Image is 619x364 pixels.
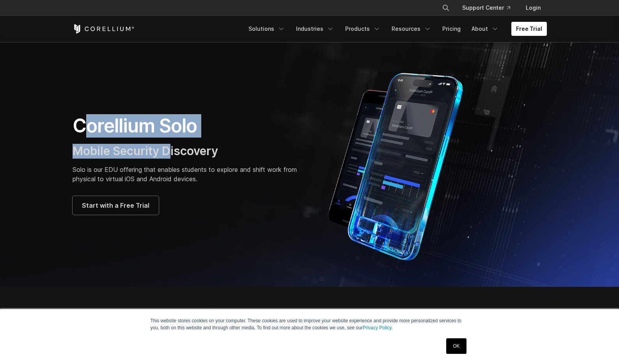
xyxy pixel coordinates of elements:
a: OK [446,338,466,354]
a: About [467,22,504,36]
a: Free Trial [511,22,547,36]
p: This website stores cookies on your computer. These cookies are used to improve your website expe... [151,317,469,331]
button: Search [439,1,453,15]
a: Resources [387,22,436,36]
p: Solo is our EDU offering that enables students to explore and shift work from physical to virtual... [73,165,302,184]
a: Solutions [244,22,290,36]
h1: Corellium Solo [73,114,302,138]
a: Login [520,1,547,15]
a: Start with a Free Trial [73,196,159,215]
a: Industries [291,22,339,36]
a: Privacy Policy. [363,325,393,330]
a: Corellium Home [73,24,135,34]
span: Start with a Free Trial [82,201,149,210]
img: Corellium Solo for mobile app security solutions [317,67,485,262]
div: Navigation Menu [244,22,547,36]
a: Support Center [456,1,516,15]
a: Pricing [438,22,465,36]
a: Products [341,22,385,36]
div: Navigation Menu [433,1,547,15]
span: Mobile Security Discovery [73,144,218,158]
